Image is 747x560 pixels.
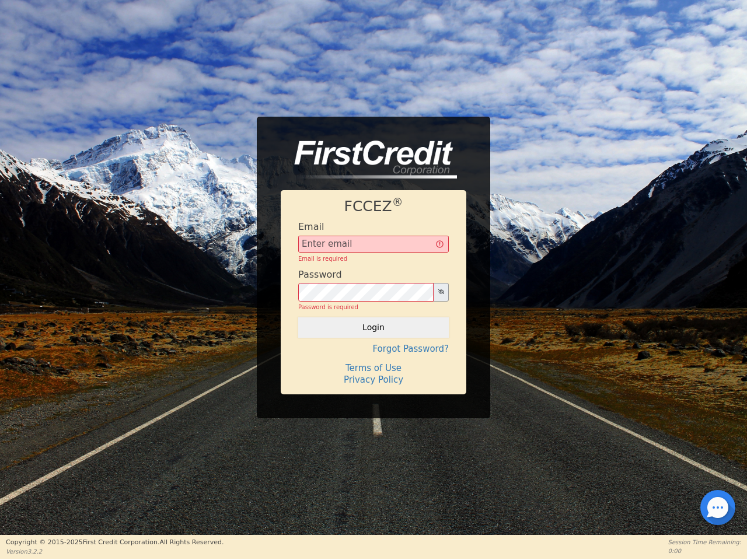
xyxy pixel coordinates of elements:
h4: Email [298,221,324,232]
button: Login [298,317,449,337]
p: Version 3.2.2 [6,547,224,556]
div: Password is required [298,303,449,311]
input: password [298,283,434,302]
input: Enter email [298,236,449,253]
h1: FCCEZ [298,198,449,215]
div: Email is required [298,254,449,263]
h4: Password [298,269,342,280]
img: logo-CMu_cnol.png [281,141,457,179]
p: Copyright © 2015- 2025 First Credit Corporation. [6,538,224,548]
p: Session Time Remaining: [668,538,741,547]
h4: Privacy Policy [298,374,449,385]
h4: Forgot Password? [298,344,449,354]
span: All Rights Reserved. [159,538,224,546]
sup: ® [392,196,403,208]
h4: Terms of Use [298,363,449,373]
p: 0:00 [668,547,741,555]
